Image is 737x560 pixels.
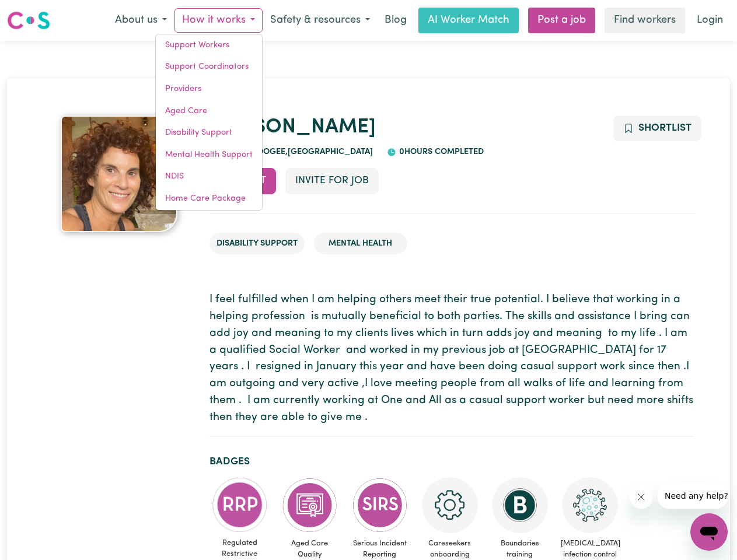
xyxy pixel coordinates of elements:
[156,78,262,100] a: Providers
[43,116,195,232] a: Belinda's profile picture'
[605,8,685,33] a: Find workers
[156,166,262,188] a: NDIS
[285,168,379,194] button: Invite for Job
[492,477,548,533] img: CS Academy: Boundaries in care and support work course completed
[690,513,728,551] iframe: Button to launch messaging window
[630,485,653,509] iframe: Close message
[418,8,519,33] a: AI Worker Match
[219,148,373,156] span: SOUTH COOGEE , [GEOGRAPHIC_DATA]
[658,483,728,509] iframe: Message from company
[690,8,730,33] a: Login
[209,456,694,468] h2: Badges
[156,100,262,123] a: Aged Care
[7,7,50,34] a: Careseekers logo
[7,8,71,17] span: Need any help?
[212,477,268,533] img: CS Academy: Regulated Restrictive Practices course completed
[156,122,262,144] a: Disability Support
[7,10,50,31] img: Careseekers logo
[613,116,701,141] button: Add to shortlist
[156,144,262,166] a: Mental Health Support
[156,34,262,57] a: Support Workers
[562,477,618,533] img: CS Academy: COVID-19 Infection Control Training course completed
[396,148,484,156] span: 0 hours completed
[638,123,691,133] span: Shortlist
[314,233,407,255] li: Mental Health
[156,56,262,78] a: Support Coordinators
[209,233,305,255] li: Disability Support
[155,34,263,211] div: How it works
[378,8,414,33] a: Blog
[209,292,694,426] p: I feel fulfilled when I am helping others meet their true potential. I believe that working in a ...
[352,477,408,533] img: CS Academy: Serious Incident Reporting Scheme course completed
[209,117,376,138] a: [PERSON_NAME]
[156,188,262,210] a: Home Care Package
[174,8,263,33] button: How it works
[107,8,174,33] button: About us
[528,8,595,33] a: Post a job
[422,477,478,533] img: CS Academy: Careseekers Onboarding course completed
[263,8,378,33] button: Safety & resources
[282,477,338,533] img: CS Academy: Aged Care Quality Standards & Code of Conduct course completed
[61,116,177,232] img: Belinda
